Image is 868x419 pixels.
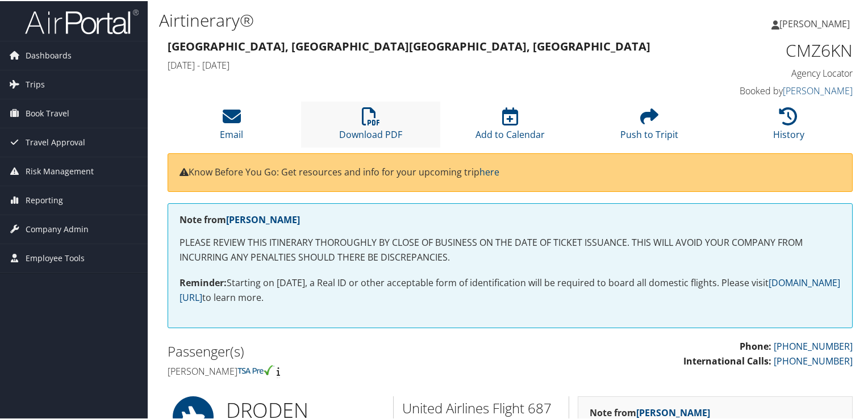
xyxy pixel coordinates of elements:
[771,6,861,40] a: [PERSON_NAME]
[180,275,227,288] strong: Reminder:
[339,112,402,140] a: Download PDF
[226,212,300,225] a: [PERSON_NAME]
[740,339,771,351] strong: Phone:
[168,341,502,360] h2: Passenger(s)
[168,58,677,70] h4: [DATE] - [DATE]
[25,7,139,34] img: airportal-logo.png
[159,7,627,31] h1: Airtinerary®
[26,98,69,127] span: Book Travel
[180,212,300,225] strong: Note from
[26,214,89,242] span: Company Admin
[475,112,545,140] a: Add to Calendar
[636,405,710,418] a: [PERSON_NAME]
[779,16,850,29] span: [PERSON_NAME]
[180,234,841,263] p: PLEASE REVIEW THIS ITINERARY THOROUGHLY BY CLOSE OF BUSINESS ON THE DATE OF TICKET ISSUANCE. THIS...
[479,165,499,177] a: here
[694,66,853,78] h4: Agency Locator
[26,40,72,69] span: Dashboards
[180,275,841,304] p: Starting on [DATE], a Real ID or other acceptable form of identification will be required to boar...
[774,339,853,351] a: [PHONE_NUMBER]
[26,243,85,271] span: Employee Tools
[590,405,710,418] strong: Note from
[26,127,85,156] span: Travel Approval
[774,354,853,366] a: [PHONE_NUMBER]
[220,112,243,140] a: Email
[26,69,45,98] span: Trips
[402,397,560,417] h2: United Airlines Flight 687
[180,164,841,179] p: Know Before You Go: Get resources and info for your upcoming trip
[26,156,94,185] span: Risk Management
[783,83,853,96] a: [PERSON_NAME]
[26,185,63,213] span: Reporting
[620,112,678,140] a: Push to Tripit
[694,37,853,61] h1: CMZ6KN
[694,83,853,96] h4: Booked by
[168,37,650,53] strong: [GEOGRAPHIC_DATA], [GEOGRAPHIC_DATA] [GEOGRAPHIC_DATA], [GEOGRAPHIC_DATA]
[180,275,840,303] a: [DOMAIN_NAME][URL]
[168,364,502,376] h4: [PERSON_NAME]
[237,364,274,374] img: tsa-precheck.png
[683,354,771,366] strong: International Calls:
[773,112,804,140] a: History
